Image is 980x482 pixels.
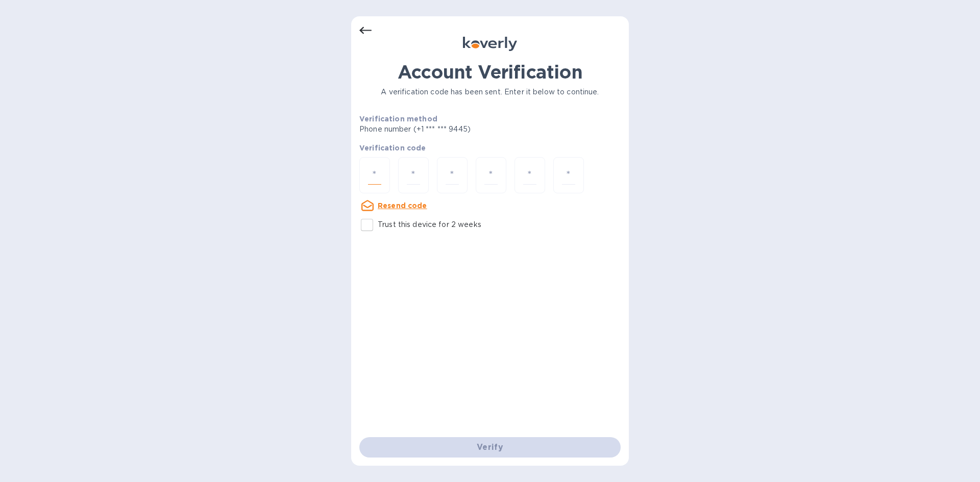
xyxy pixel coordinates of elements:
u: Resend code [378,201,427,210]
p: Phone number (+1 *** *** 9445) [359,124,549,135]
h1: Account Verification [359,61,621,83]
p: Verification code [359,143,621,153]
p: Trust this device for 2 weeks [378,219,481,230]
b: Verification method [359,115,437,123]
p: A verification code has been sent. Enter it below to continue. [359,87,621,97]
